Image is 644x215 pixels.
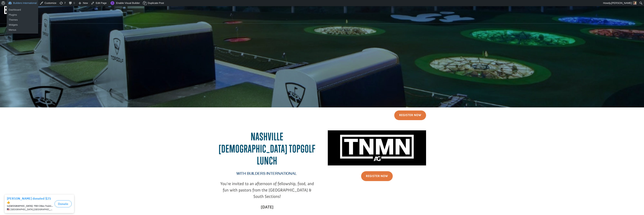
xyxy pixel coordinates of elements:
[236,172,297,177] span: with Builders International
[328,130,426,165] img: Untitled design
[7,7,38,12] a: Dashboard
[7,27,38,32] a: Menus
[611,2,632,4] span: [PERSON_NAME]
[7,16,38,34] ul: Builders International
[7,8,10,11] img: emoji thumbsUp
[7,15,10,18] img: US.png
[55,8,72,15] button: Donate
[4,6,36,18] img: Builders International
[218,131,316,169] h2: Nashville [DEMOGRAPHIC_DATA] Topgolf Lunch
[10,15,53,18] span: [GEOGRAPHIC_DATA] , [GEOGRAPHIC_DATA]
[220,181,314,199] span: You’re invited to an afternoon of fellowship, food, and fun with pastors from the [GEOGRAPHIC_DAT...
[9,12,61,15] strong: [GEOGRAPHIC_DATA]: 700 Cities Training Center
[394,110,426,120] a: Register Now
[7,12,38,17] a: Plugins
[7,22,38,27] a: Widgets
[7,6,38,19] ul: Builders International
[261,204,273,210] strong: [DATE]
[7,12,53,15] div: to
[7,17,38,22] a: Themes
[361,171,393,181] a: Register Now
[7,4,53,12] div: [PERSON_NAME] donated $25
